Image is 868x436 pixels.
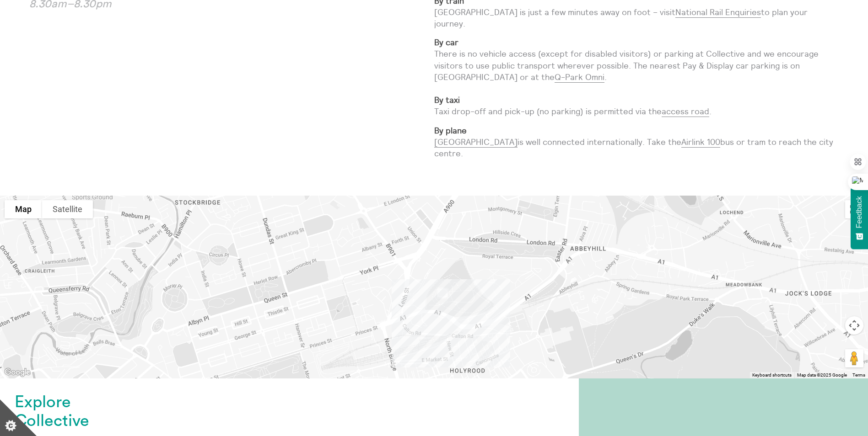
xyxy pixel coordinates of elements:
[662,106,709,117] a: access road
[752,372,792,378] button: Keyboard shortcuts
[845,200,863,218] button: Toggle fullscreen view
[681,137,720,148] a: Airlink 100
[434,95,460,105] strong: By taxi
[15,393,132,431] h1: Explore Collective
[2,367,32,378] a: Open this area in Google Maps (opens a new window)
[555,72,604,83] a: Q-Park Omni
[42,200,93,218] button: Show satellite imagery
[5,200,42,218] button: Show street map
[434,137,518,148] a: [GEOGRAPHIC_DATA]
[2,367,32,378] img: Google
[675,7,761,18] a: National Rail Enquiries
[434,37,839,117] p: There is no vehicle access (except for disabled visitors) or parking at Collective and we encoura...
[855,196,863,228] span: Feedback
[845,349,863,367] button: Drag Pegman onto the map to open Street View
[852,372,865,378] a: Terms (opens in new tab)
[845,316,863,335] button: Map camera controls
[434,125,839,160] p: is well connected internationally. Take the bus or tram to reach the city centre.
[851,187,868,249] button: Feedback - Show survey
[434,125,467,136] strong: By plane
[434,37,458,48] strong: By car
[797,372,847,378] span: Map data ©2025 Google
